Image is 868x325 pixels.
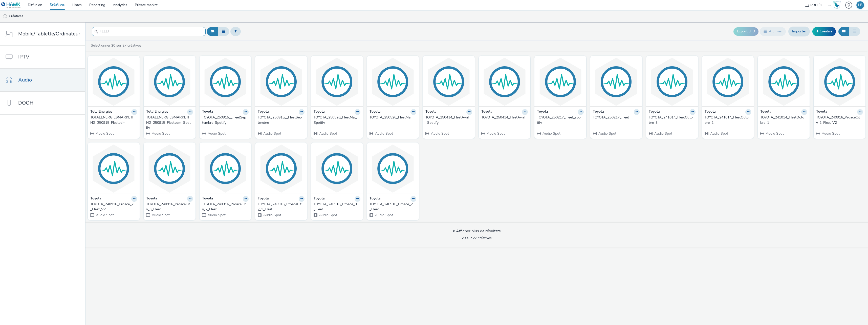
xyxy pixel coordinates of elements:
img: Hawk Academy [833,1,841,9]
div: TOYOTA_241014_FleetOctobre_1 [760,115,805,125]
img: TOYOTA_250915__FleetSeptembre visual [256,57,306,106]
strong: Toyota [314,196,325,202]
img: TOYOTA_240916_ProaceCity_2_Fleet visual [201,144,250,193]
div: TOYOTA_250414_FleetAvril_Spotify [425,115,470,125]
strong: Toyota [760,109,771,115]
div: TOYOTA_250217_Fleet_spotify [537,115,582,125]
span: Audio Spot [542,131,560,136]
strong: TotalEnergies [90,109,112,115]
strong: Toyota [425,109,437,115]
a: TOYOTA_240916_Proace_3_Fleet [314,202,360,212]
div: TOYOTA_240916_ProaceCity_2_Fleet_V2 [816,115,861,125]
strong: Toyota [481,109,492,115]
span: Audio Spot [151,131,170,136]
span: Audio Spot [375,213,393,217]
a: TOYOTA_240916_ProaceCity_3_Fleet [146,202,193,212]
a: TOTALENERGIESMARKETING_250915_Fleetsdm_Spotify [146,115,193,130]
img: TOYOTA_250526_FleetMai_Spotify visual [312,57,362,106]
a: TOYOTA_250526_FleetMai [370,115,416,120]
strong: 20 [111,43,115,48]
strong: Toyota [705,109,716,115]
a: Sélectionner sur 27 créatives [90,43,143,48]
strong: Toyota [202,196,213,202]
span: Audio Spot [486,131,505,136]
a: TOYOTA_250217_Fleet_spotify [537,115,584,125]
a: TOYOTA_250414_FleetAvril_Spotify [425,115,472,125]
span: Audio Spot [263,213,281,217]
span: Audio Spot [151,213,170,217]
strong: Toyota [146,196,157,202]
img: audio [3,14,8,19]
a: TOYOTA_240916_Proace_2_Fleet [370,202,416,212]
div: TOYOTA_240916_ProaceCity_3_Fleet [146,202,191,212]
span: Audio Spot [821,131,840,136]
strong: Toyota [202,109,213,115]
span: IPTV [18,53,29,60]
div: TOYOTA_250217_Fleet [593,115,638,120]
div: TOYOTA_241014_FleetOctobre_2 [705,115,749,125]
span: DOOH [18,99,33,107]
strong: 20 [462,236,466,240]
span: Audio Spot [207,213,226,217]
strong: Toyota [537,109,548,115]
img: TOYOTA_240916_ProaceCity_2_Fleet_V2 visual [815,57,864,106]
strong: Toyota [314,109,325,115]
span: Audio Spot [319,131,337,136]
a: Importer [788,27,810,36]
img: TOYOTA_250217_Fleet_spotify visual [536,57,585,106]
div: TOTALENERGIESMARKETING_250915_Fleetsdm [90,115,135,125]
img: TOYOTA_241014_FleetOctobre_3 visual [647,57,697,106]
strong: Toyota [816,109,827,115]
strong: Toyota [370,196,381,202]
div: TOYOTA_240916_ProaceCity_1_Fleet [258,202,302,212]
strong: Toyota [258,196,269,202]
img: undefined Logo [1,2,21,8]
img: TOTALENERGIESMARKETING_250915_Fleetsdm visual [89,57,138,106]
span: Audio Spot [207,131,226,136]
a: TOYOTA_240916_ProaceCity_2_Fleet [202,202,249,212]
span: Audio Spot [95,131,114,136]
span: Audio Spot [430,131,449,136]
div: TOYOTA_250915__FleetSeptembre [258,115,302,125]
a: TOYOTA_250915__FleetSeptembre [258,115,305,125]
img: TOYOTA_240916_Proace_2_Fleet_V2 visual [89,144,138,193]
a: TOYOTA_240916_Proace_2_Fleet_V2 [90,202,137,212]
div: TOYOTA_240916_Proace_2_Fleet_V2 [90,202,135,212]
button: Grille [838,27,849,36]
span: Audio Spot [95,213,114,217]
a: TOYOTA_240916_ProaceCity_2_Fleet_V2 [816,115,863,125]
img: TOYOTA_250526_FleetMai visual [368,57,418,106]
span: Audio Spot [654,131,672,136]
a: Créative [812,27,836,36]
img: TOYOTA_241014_FleetOctobre_2 visual [703,57,753,106]
a: TOYOTA_241014_FleetOctobre_2 [705,115,751,125]
div: TOYOTA_250414_FleetAvril [481,115,526,120]
span: Audio Spot [319,213,337,217]
img: TOYOTA_241014_FleetOctobre_1 visual [759,57,808,106]
div: LB [858,1,862,9]
strong: Toyota [258,109,269,115]
img: TOYOTA_250414_FleetAvril visual [480,57,529,106]
div: TOYOTA_240916_Proace_2_Fleet [370,202,414,212]
div: TOYOTA_250526_FleetMai_Spotify [314,115,358,125]
span: Mobile/Tablette/Ordinateur [18,30,80,37]
span: Audio [18,76,32,84]
img: TOYOTA_250217_Fleet visual [592,57,641,106]
img: TOYOTA_240916_ProaceCity_3_Fleet visual [145,144,194,193]
strong: TotalEnergies [146,109,168,115]
div: Afficher plus de résultats [452,228,501,234]
button: Archiver [760,27,786,36]
a: TOYOTA_241014_FleetOctobre_1 [760,115,807,125]
a: TOYOTA_250217_Fleet [593,115,640,120]
img: TOYOTA_250915__FleetSeptembre_Spotify visual [201,57,250,106]
input: Rechercher... [92,27,206,36]
strong: Toyota [90,196,101,202]
span: Audio Spot [263,131,281,136]
span: Audio Spot [598,131,616,136]
strong: Toyota [649,109,660,115]
a: TOYOTA_241014_FleetOctobre_3 [649,115,696,125]
strong: Toyota [593,109,604,115]
a: TOTALENERGIESMARKETING_250915_Fleetsdm [90,115,137,125]
button: Liste [849,27,860,36]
